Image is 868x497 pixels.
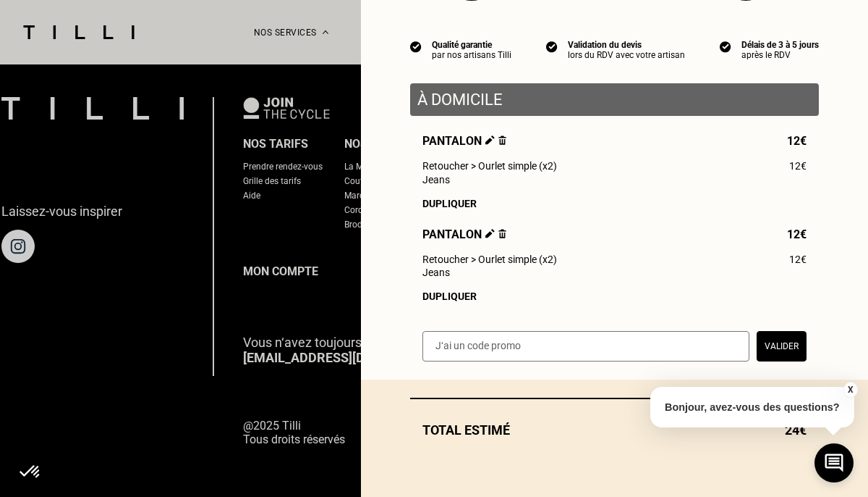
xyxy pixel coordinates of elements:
span: Jeans [422,174,450,185]
span: 12€ [789,160,807,172]
img: icon list info [410,40,422,53]
input: J‘ai un code promo [422,331,749,362]
span: 12€ [789,254,807,265]
span: Retoucher > Ourlet simple (x2) [422,254,557,265]
img: icon list info [720,40,731,53]
div: Dupliquer [422,198,807,209]
img: Éditer [485,229,495,238]
div: après le RDV [741,50,819,60]
span: Jeans [422,267,450,278]
span: Pantalon [422,134,506,148]
div: Total estimé [410,422,819,438]
span: 12€ [787,134,807,148]
p: À domicile [417,91,812,109]
div: Qualité garantie [432,40,511,50]
img: Supprimer [498,229,506,238]
button: Valider [757,331,807,362]
img: icon list info [546,40,558,53]
div: Validation du devis [568,40,685,50]
span: Retoucher > Ourlet simple (x2) [422,160,557,172]
div: Délais de 3 à 5 jours [741,40,819,50]
span: 12€ [787,227,807,241]
div: Dupliquer [422,291,807,302]
p: Bonjour, avez-vous des questions? [650,387,854,427]
button: X [843,382,857,398]
img: Supprimer [498,135,506,145]
div: lors du RDV avec votre artisan [568,50,685,60]
img: Éditer [485,135,495,145]
div: par nos artisans Tilli [432,50,511,60]
span: Pantalon [422,227,506,241]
